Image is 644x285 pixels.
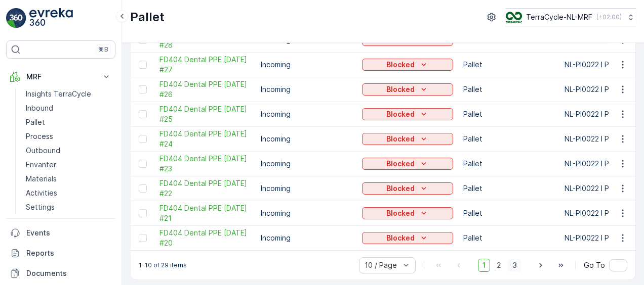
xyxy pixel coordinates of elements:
[159,203,251,223] span: FD404 Dental PPE [DATE] #21
[26,228,111,238] p: Events
[26,131,53,141] p: Process
[463,208,554,218] p: Pallet
[261,183,352,194] p: Incoming
[386,60,415,70] p: Blocked
[6,263,115,283] a: Documents
[261,159,352,169] p: Incoming
[22,115,115,129] a: Pallet
[139,160,147,168] div: Toggle Row Selected
[159,228,251,248] a: FD404 Dental PPE 27.05.24 #20
[386,84,415,94] p: Blocked
[26,146,60,156] p: Outbound
[506,12,522,23] img: TC_v739CUj.png
[362,207,453,219] button: Blocked
[261,60,352,70] p: Incoming
[43,249,141,258] span: NL-PI0102 I CNL0044 Koffie
[261,233,352,243] p: Incoming
[159,79,251,100] a: FD404 Dental PPE 27.05.24 #26
[33,166,122,174] span: FD740 - NDG - [DATE] #2
[159,178,251,199] a: FD404 Dental PPE 27.05.24 #22
[463,134,554,144] p: Pallet
[159,129,251,149] span: FD404 Dental PPE [DATE] #24
[22,129,115,144] a: Process
[57,216,60,224] span: 1
[159,55,251,75] span: FD404 Dental PPE [DATE] #27
[53,199,63,208] span: 94
[6,8,26,28] img: logo
[362,232,453,244] button: Blocked
[6,243,115,263] a: Reports
[463,109,554,119] p: Pallet
[362,59,453,71] button: Blocked
[159,203,251,223] a: FD404 Dental PPE 27.05.24 #21
[9,166,33,174] span: Name :
[362,83,453,96] button: Blocked
[463,183,554,194] p: Pallet
[463,233,554,243] p: Pallet
[463,84,554,94] p: Pallet
[22,158,115,172] a: Envanter
[26,72,95,82] p: MRF
[9,199,53,208] span: Net Weight :
[130,9,165,25] p: Pallet
[159,154,251,174] a: FD404 Dental PPE 27.05.24 #23
[584,260,605,270] span: Go To
[362,182,453,195] button: Blocked
[478,259,490,272] span: 1
[139,209,147,217] div: Toggle Row Selected
[362,133,453,145] button: Blocked
[22,87,115,101] a: Insights TerraCycle
[159,154,251,174] span: FD404 Dental PPE [DATE] #23
[9,216,57,224] span: Tare Weight :
[386,109,415,119] p: Blocked
[386,183,415,194] p: Blocked
[261,84,352,94] p: Incoming
[139,110,147,118] div: Toggle Row Selected
[261,134,352,144] p: Incoming
[386,208,415,218] p: Blocked
[26,160,56,170] p: Envanter
[139,234,147,242] div: Toggle Row Selected
[139,135,147,143] div: Toggle Row Selected
[22,172,115,186] a: Materials
[159,178,251,199] span: FD404 Dental PPE [DATE] #22
[506,8,636,26] button: TerraCycle-NL-MRF(+02:00)
[54,232,85,241] span: FD Pallet
[9,249,43,258] span: Material :
[26,268,111,278] p: Documents
[22,200,115,214] a: Settings
[26,103,53,113] p: Inbound
[159,104,251,124] span: FD404 Dental PPE [DATE] #25
[261,109,352,119] p: Incoming
[59,182,68,191] span: 95
[159,79,251,100] span: FD404 Dental PPE [DATE] #26
[362,108,453,120] button: Blocked
[386,233,415,243] p: Blocked
[9,182,59,191] span: Total Weight :
[22,144,115,158] a: Outbound
[26,117,45,127] p: Pallet
[9,232,54,241] span: Asset Type :
[159,228,251,248] span: FD404 Dental PPE [DATE] #20
[159,55,251,75] a: FD404 Dental PPE 27.05.24 #27
[362,158,453,170] button: Blocked
[6,67,115,87] button: MRF
[139,85,147,93] div: Toggle Row Selected
[22,186,115,200] a: Activities
[6,223,115,243] a: Events
[159,129,251,149] a: FD404 Dental PPE 27.05.24 #24
[463,159,554,169] p: Pallet
[526,12,592,22] p: TerraCycle-NL-MRF
[98,45,108,54] p: ⌘B
[26,248,111,258] p: Reports
[22,101,115,115] a: Inbound
[386,134,415,144] p: Blocked
[139,61,147,69] div: Toggle Row Selected
[139,261,187,269] p: 1-10 of 29 items
[271,9,372,21] p: FD740 - NDG - [DATE] #2
[463,60,554,70] p: Pallet
[139,184,147,193] div: Toggle Row Selected
[29,8,73,28] img: logo_light-DOdMpM7g.png
[596,13,622,21] p: ( +02:00 )
[159,104,251,124] a: FD404 Dental PPE 27.05.24 #25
